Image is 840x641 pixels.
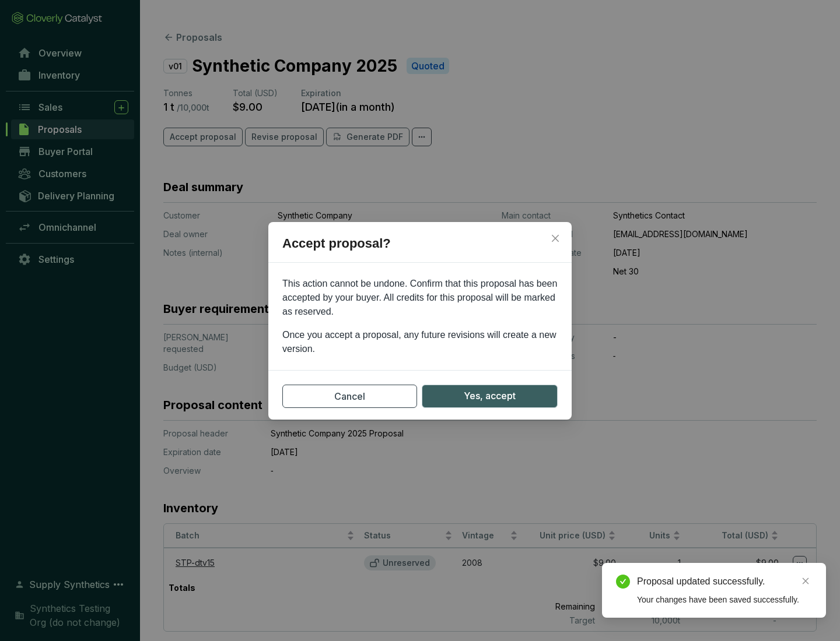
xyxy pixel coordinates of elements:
[268,234,572,263] h2: Accept proposal?
[282,385,417,408] button: Cancel
[551,234,560,243] span: close
[282,328,558,356] p: Once you accept a proposal, any future revisions will create a new version.
[334,389,365,403] span: Cancel
[546,229,565,248] button: Close
[616,575,630,589] span: check-circle
[422,385,558,408] button: Yes, accept
[464,389,516,403] span: Yes, accept
[637,575,812,589] div: Proposal updated successfully.
[799,575,812,587] a: Close
[801,577,810,585] span: close
[637,593,812,606] div: Your changes have been saved successfully.
[546,234,565,243] span: Close
[282,277,558,319] p: This action cannot be undone. Confirm that this proposal has been accepted by your buyer. All cre...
